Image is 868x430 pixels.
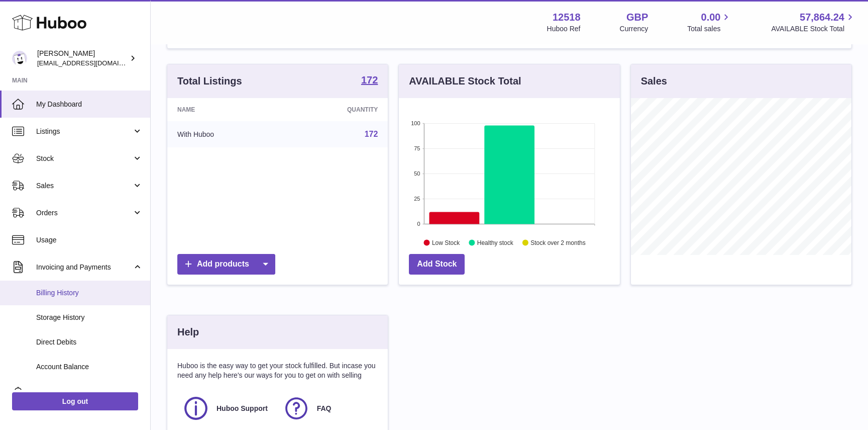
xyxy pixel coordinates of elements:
text: 0 [417,221,420,227]
span: Invoicing and Payments [36,263,132,272]
h3: Sales [641,74,667,88]
strong: 172 [361,75,378,85]
text: 25 [414,196,420,202]
span: FAQ [317,404,332,413]
span: Orders [36,208,132,218]
span: Account Balance [36,362,143,372]
a: 0.00 Total sales [687,11,732,34]
div: Huboo Ref [547,24,581,34]
span: [EMAIL_ADDRESS][DOMAIN_NAME] [37,59,148,67]
span: My Dashboard [36,100,143,109]
img: caitlin@fancylamp.co [12,51,27,66]
a: 172 [365,130,378,138]
a: Add products [177,254,275,275]
text: 75 [414,145,420,151]
strong: GBP [626,11,648,24]
th: Quantity [284,98,388,121]
a: 172 [361,75,378,87]
div: Currency [620,24,648,34]
span: Listings [36,127,132,136]
p: Huboo is the easy way to get your stock fulfilled. But incase you need any help here's our ways f... [177,361,378,380]
span: Storage History [36,313,143,322]
h3: AVAILABLE Stock Total [409,74,521,88]
strong: 12518 [553,11,581,24]
span: AVAILABLE Stock Total [771,24,856,34]
span: 57,864.24 [800,11,844,24]
text: 50 [414,170,420,177]
span: Usage [36,235,143,245]
td: With Huboo [167,121,284,147]
a: Add Stock [409,254,465,275]
span: Stock [36,154,132,163]
text: Stock over 2 months [531,239,586,246]
span: Direct Debits [36,337,143,347]
h3: Total Listings [177,74,242,88]
span: Huboo Support [216,404,268,413]
th: Name [167,98,284,121]
span: 0.00 [701,11,721,24]
a: 57,864.24 AVAILABLE Stock Total [771,11,856,34]
text: Healthy stock [477,239,514,246]
a: Log out [12,392,138,410]
h3: Help [177,325,199,339]
text: 100 [411,120,420,126]
a: FAQ [283,395,373,422]
span: Total sales [687,24,732,34]
span: Cases [36,388,143,397]
text: Low Stock [432,239,460,246]
span: Sales [36,181,132,191]
div: [PERSON_NAME] [37,49,128,68]
span: Billing History [36,288,143,298]
a: Huboo Support [182,395,273,422]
